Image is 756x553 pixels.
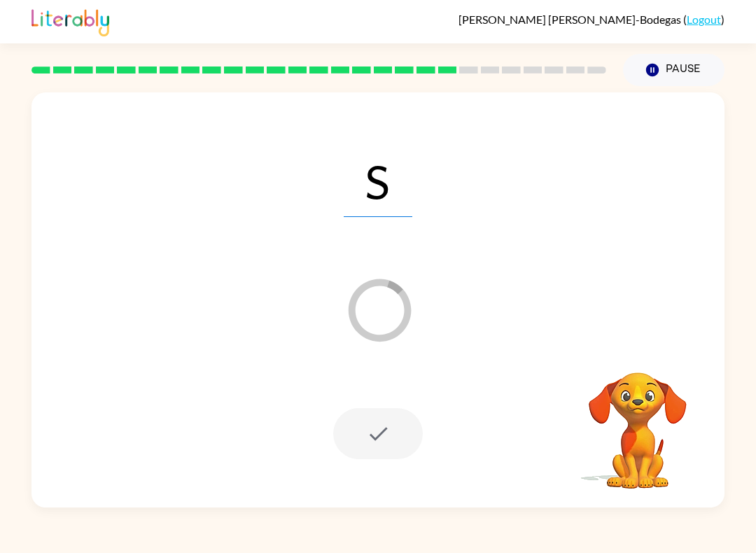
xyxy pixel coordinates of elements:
[344,144,412,217] span: S
[568,351,708,491] video: Your browser must support playing .mp4 files to use Literably. Please try using another browser.
[458,13,683,26] span: [PERSON_NAME] [PERSON_NAME]-Bodegas
[687,13,721,26] a: Logout
[623,54,724,86] button: Pause
[31,6,109,36] img: Literably
[458,13,724,26] div: ( )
